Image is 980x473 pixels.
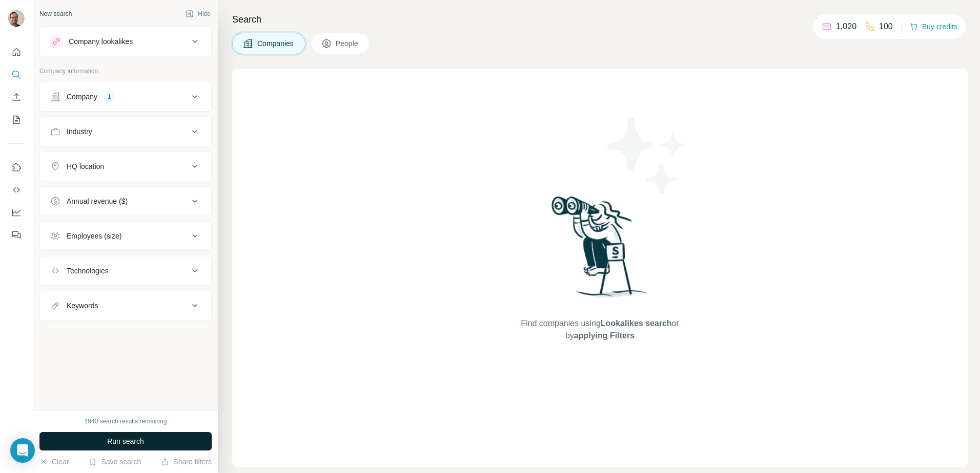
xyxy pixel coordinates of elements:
div: New search [39,9,72,18]
span: applying Filters [574,331,635,340]
span: Run search [107,436,144,446]
button: Use Surfe API [8,181,25,199]
button: Company1 [40,84,211,109]
div: Annual revenue ($) [67,196,128,206]
div: Technologies [67,266,109,276]
button: Industry [40,119,211,144]
button: HQ location [40,154,211,179]
button: Share filters [161,457,212,467]
span: People [336,38,359,49]
button: Use Surfe on LinkedIn [8,158,25,177]
button: Enrich CSV [8,88,25,106]
button: Hide [178,6,218,21]
button: Buy credits [910,19,957,34]
button: My lists [8,111,25,129]
img: Surfe Illustration - Woman searching with binoculars [547,193,654,308]
p: 1,020 [836,20,856,33]
button: Quick start [8,43,25,61]
img: Surfe Illustration - Stars [600,110,692,202]
button: Dashboard [8,203,25,222]
div: Open Intercom Messenger [10,438,35,463]
button: Save search [89,457,141,467]
span: Lookalikes search [601,319,672,328]
button: Clear [39,457,69,467]
button: Annual revenue ($) [40,189,211,213]
button: Keywords [40,293,211,318]
button: Search [8,66,25,84]
img: Avatar [8,10,25,27]
h4: Search [232,12,968,27]
div: 1 [104,92,115,101]
div: 1940 search results remaining [85,417,167,426]
button: Feedback [8,226,25,244]
div: Company lookalikes [69,36,133,47]
p: Company information [39,67,212,76]
div: Industry [67,126,92,137]
button: Technologies [40,259,211,283]
p: 100 [879,20,893,33]
div: Company [67,92,97,102]
div: Keywords [67,300,98,311]
span: Companies [257,38,295,49]
button: Run search [39,432,212,450]
button: Employees (size) [40,224,211,248]
div: HQ location [67,161,104,171]
span: Find companies using or by [518,317,682,342]
button: Company lookalikes [40,29,211,54]
div: Employees (size) [67,231,121,241]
